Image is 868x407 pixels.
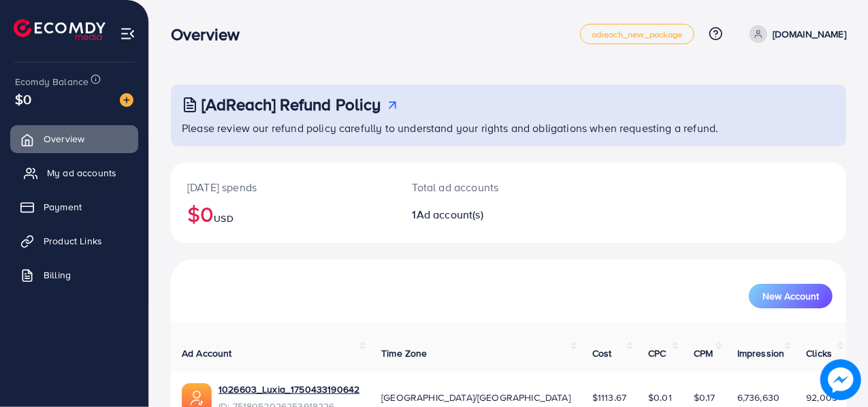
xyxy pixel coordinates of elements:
[592,346,612,360] span: Cost
[44,268,71,282] span: Billing
[44,200,82,214] span: Payment
[187,201,380,227] h2: $0
[648,391,672,404] span: $0.01
[171,25,251,44] h3: Overview
[806,346,832,360] span: Clicks
[737,391,779,404] span: 6,736,630
[10,159,138,186] a: My ad accounts
[202,95,381,114] h3: [AdReach] Refund Policy
[10,261,138,289] a: Billing
[694,346,713,360] span: CPM
[580,24,694,44] a: adreach_new_package
[413,208,549,221] h2: 1
[15,89,31,109] span: $0
[219,382,359,396] a: 1026603_Luxia_1750433190642
[214,212,233,225] span: USD
[120,93,133,107] img: image
[744,25,846,43] a: [DOMAIN_NAME]
[806,391,837,404] span: 92,003
[737,346,785,360] span: Impression
[592,391,626,404] span: $1113.67
[44,234,102,248] span: Product Links
[592,30,683,39] span: adreach_new_package
[182,120,838,136] p: Please review our refund policy carefully to understand your rights and obligations when requesti...
[120,26,135,42] img: menu
[749,284,833,308] button: New Account
[15,75,89,88] span: Ecomdy Balance
[381,346,427,360] span: Time Zone
[413,179,549,195] p: Total ad accounts
[10,193,138,221] a: Payment
[10,125,138,152] a: Overview
[47,166,116,180] span: My ad accounts
[648,346,666,360] span: CPC
[820,359,861,400] img: image
[417,207,483,222] span: Ad account(s)
[10,227,138,255] a: Product Links
[762,291,819,301] span: New Account
[187,179,380,195] p: [DATE] spends
[381,391,570,404] span: [GEOGRAPHIC_DATA]/[GEOGRAPHIC_DATA]
[773,26,846,42] p: [DOMAIN_NAME]
[182,346,232,360] span: Ad Account
[694,391,716,404] span: $0.17
[44,132,84,146] span: Overview
[14,19,106,40] img: logo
